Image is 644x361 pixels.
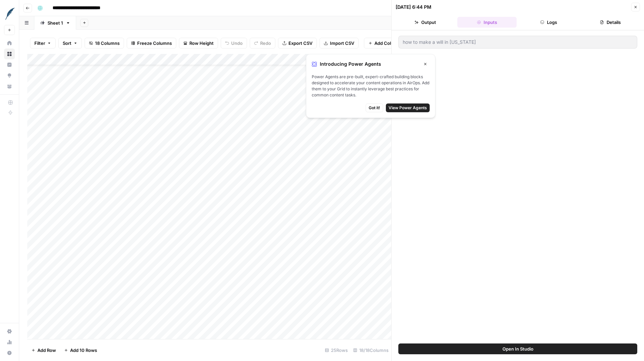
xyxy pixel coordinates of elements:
[350,345,391,356] div: 18/18 Columns
[189,40,214,47] span: Row Height
[4,59,15,70] a: Insights
[4,70,15,81] a: Opportunities
[58,38,82,49] button: Sort
[4,8,16,20] img: FreeWill Logo
[322,345,350,356] div: 25 Rows
[34,16,76,30] a: Sheet 1
[457,17,516,28] button: Inputs
[37,347,56,354] span: Add Row
[396,17,455,28] button: Output
[319,38,359,49] button: Import CSV
[63,40,71,47] span: Sort
[4,348,15,358] button: Help + Support
[278,38,317,49] button: Export CSV
[396,4,431,10] div: [DATE] 6:44 PM
[221,38,247,49] button: Undo
[581,17,640,28] button: Details
[369,105,380,111] span: Got it!
[4,326,15,337] a: Settings
[4,49,15,59] a: Browse
[137,40,172,47] span: Freeze Columns
[366,103,383,112] button: Got it!
[519,17,578,28] button: Logs
[386,103,430,112] button: View Power Agents
[179,38,218,49] button: Row Height
[95,40,120,47] span: 18 Columns
[60,345,101,356] button: Add 10 Rows
[260,40,271,47] span: Redo
[231,40,243,47] span: Undo
[374,40,400,47] span: Add Column
[330,40,354,47] span: Import CSV
[48,20,63,26] div: Sheet 1
[312,74,430,98] span: Power Agents are pre-built, expert-crafted building blocks designed to accelerate your content op...
[288,40,312,47] span: Export CSV
[250,38,275,49] button: Redo
[127,38,176,49] button: Freeze Columns
[398,343,637,354] button: Open In Studio
[4,337,15,348] a: Usage
[34,40,45,47] span: Filter
[4,38,15,49] a: Home
[85,38,124,49] button: 18 Columns
[27,345,60,356] button: Add Row
[389,105,427,111] span: View Power Agents
[70,347,97,354] span: Add 10 Rows
[4,81,15,92] a: Your Data
[4,5,15,22] button: Workspace: FreeWill
[312,60,430,68] div: Introducing Power Agents
[30,38,56,49] button: Filter
[502,345,533,352] span: Open In Studio
[364,38,405,49] button: Add Column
